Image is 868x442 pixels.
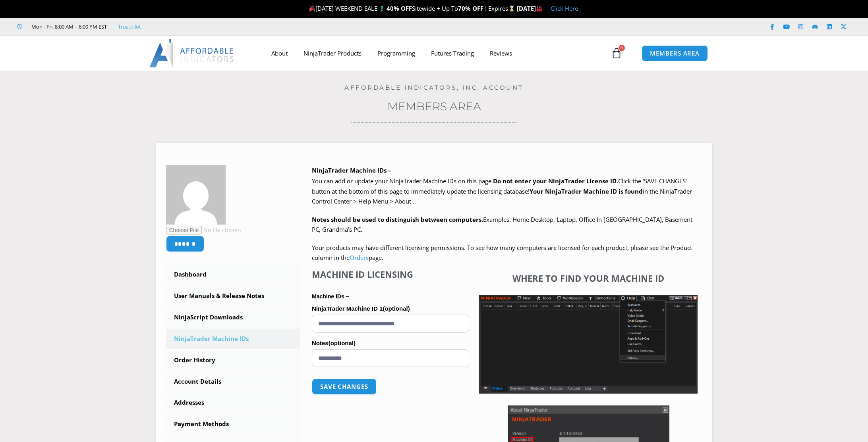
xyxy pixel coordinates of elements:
button: Save changes [312,379,377,395]
a: Reviews [482,44,520,62]
a: Affordable Indicators, Inc. Account [344,84,524,91]
img: Screenshot 2025-01-17 1155544 | Affordable Indicators – NinjaTrader [479,295,698,394]
img: 31f4129df798396158570350ed6b66d9cf2d701de82c6e2b0ef111fe91b47131 [166,165,226,225]
a: Dashboard [166,264,300,285]
a: Addresses [166,392,300,413]
a: Click Here [551,4,578,12]
a: User Manuals & Release Notes [166,286,300,306]
img: LogoAI | Affordable Indicators – NinjaTrader [149,39,235,67]
img: 🏭 [536,6,542,12]
label: NinjaTrader Machine ID 1 [312,303,469,315]
a: 0 [599,42,634,65]
b: NinjaTrader Machine IDs – [312,166,391,174]
span: (optional) [383,305,410,312]
a: Payment Methods [166,414,300,434]
a: NinjaTrader Machine IDs [166,329,300,349]
b: Do not enter your NinjaTrader License ID. [493,177,618,185]
nav: Menu [263,44,609,62]
span: 0 [619,45,625,51]
span: (optional) [329,340,356,346]
span: Click the ‘SAVE CHANGES’ button at the bottom of this page to immediately update the licensing da... [312,177,692,205]
label: Notes [312,337,469,349]
a: Programming [369,44,423,62]
strong: [DATE] [517,4,543,12]
a: Trustpilot [118,22,141,31]
img: 🎉 [309,6,315,12]
span: MEMBERS AREA [650,50,700,56]
strong: Notes should be used to distinguish between computers. [312,215,483,223]
a: About [263,44,296,62]
h4: Where to find your Machine ID [479,273,698,283]
a: Orders [350,254,369,261]
span: You can add or update your NinjaTrader Machine IDs on this page. [312,177,493,185]
span: Your products may have different licensing permissions. To see how many computers are licensed fo... [312,244,692,262]
strong: Your NinjaTrader Machine ID is found [530,187,643,195]
strong: 70% OFF [458,4,483,12]
strong: Machine IDs – [312,293,349,300]
a: NinjaTrader Products [296,44,369,62]
h4: Machine ID Licensing [312,269,469,279]
a: Account Details [166,371,300,392]
a: Futures Trading [423,44,482,62]
strong: 40% OFF [387,4,412,12]
a: Members Area [387,100,481,113]
a: Order History [166,350,300,371]
span: [DATE] WEEKEND SALE 🏌️‍♂️ Sitewide + Up To | Expires [307,4,516,12]
span: Examples: Home Desktop, Laptop, Office In [GEOGRAPHIC_DATA], Basement PC, Grandma’s PC. [312,215,692,234]
span: Mon - Fri: 8:00 AM – 6:00 PM EST [29,22,107,31]
a: MEMBERS AREA [642,45,708,61]
img: ⌛ [509,6,515,12]
a: NinjaScript Downloads [166,307,300,328]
